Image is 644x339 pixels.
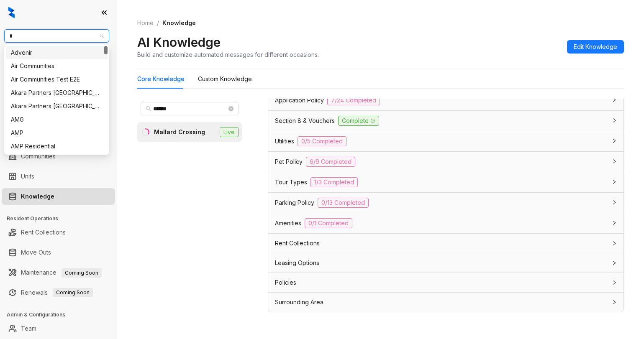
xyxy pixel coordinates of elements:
div: Akara Partners [GEOGRAPHIC_DATA] [11,88,103,97]
a: Units [21,168,34,185]
span: Coming Soon [62,268,102,278]
div: Leasing Options [268,253,623,273]
span: collapsed [612,179,617,184]
div: Rent Collections [268,234,623,253]
a: Knowledge [21,188,54,205]
span: collapsed [612,97,617,102]
li: Collections [2,112,115,129]
h2: AI Knowledge [137,34,221,50]
a: Rent Collections [21,224,66,241]
span: Live [220,127,239,137]
li: Move Outs [2,244,115,261]
span: 0/5 Completed [298,136,346,146]
li: / [157,18,159,28]
li: Rent Collections [2,224,115,241]
li: Renewals [2,284,115,301]
div: AMP [6,126,108,140]
div: Akara Partners [GEOGRAPHIC_DATA] [11,102,103,111]
span: Amenities [275,219,301,228]
span: collapsed [612,300,617,305]
span: collapsed [612,118,617,123]
span: Pet Policy [275,157,303,166]
div: Air Communities [6,59,108,73]
span: collapsed [612,138,617,143]
div: Akara Partners Phoenix [6,99,108,113]
span: close-circle [228,106,233,111]
span: Complete [338,116,379,126]
a: Team [21,320,36,337]
span: Rent Collections [275,239,320,248]
div: Air Communities [11,61,103,71]
div: Akara Partners Nashville [6,86,108,99]
img: logo [8,7,15,18]
div: AMP Residential [6,140,108,153]
div: AMG [6,113,108,126]
div: Policies [268,273,623,292]
span: Application Policy [275,96,324,105]
span: LDG Gateway [9,30,104,42]
span: Knowledge [162,19,196,26]
span: Edit Knowledge [574,42,617,51]
h3: Resident Operations [7,215,117,222]
span: Policies [275,278,296,287]
span: 0/1 Completed [305,218,352,228]
span: Parking Policy [275,198,314,207]
div: Mallard Crossing [154,127,205,137]
div: Parking Policy0/13 Completed [268,193,623,213]
div: AMP [11,128,103,138]
div: Application Policy7/24 Completed [268,90,623,110]
span: Section 8 & Vouchers [275,116,335,125]
div: Core Knowledge [137,74,185,84]
span: 1/3 Completed [310,177,358,187]
span: 7/24 Completed [327,95,380,105]
div: Amenities0/1 Completed [268,213,623,233]
div: Air Communities Test E2E [6,73,108,86]
li: Units [2,168,115,185]
li: Team [2,320,115,337]
div: Tour Types1/3 Completed [268,172,623,192]
div: Custom Knowledge [198,74,252,84]
a: RenewalsComing Soon [21,284,93,301]
div: Section 8 & VouchersComplete [268,111,623,131]
span: Utilities [275,137,294,146]
div: Build and customize automated messages for different occasions. [137,50,319,59]
span: Tour Types [275,178,307,187]
a: Communities [21,148,56,165]
span: 0/13 Completed [318,198,369,208]
div: Surrounding Area [268,293,623,312]
span: collapsed [612,200,617,205]
span: search [146,106,151,112]
div: Air Communities Test E2E [11,75,103,84]
a: Move Outs [21,244,51,261]
li: Knowledge [2,188,115,205]
span: collapsed [612,220,617,225]
span: collapsed [612,241,617,246]
span: Surrounding Area [275,298,323,307]
span: collapsed [612,260,617,265]
div: AMP Residential [11,142,103,151]
li: Leads [2,56,115,73]
span: collapsed [612,280,617,285]
button: Edit Knowledge [567,40,624,54]
div: Pet Policy6/9 Completed [268,152,623,172]
span: collapsed [612,159,617,164]
div: Utilities0/5 Completed [268,131,623,151]
li: Leasing [2,92,115,109]
span: Coming Soon [53,288,93,297]
li: Maintenance [2,264,115,281]
div: Advenir [11,48,103,57]
a: Home [136,18,155,28]
span: 6/9 Completed [306,157,355,167]
h3: Admin & Configurations [7,311,117,319]
div: AMG [11,115,103,124]
div: Advenir [6,46,108,59]
span: Leasing Options [275,258,319,268]
li: Communities [2,148,115,165]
